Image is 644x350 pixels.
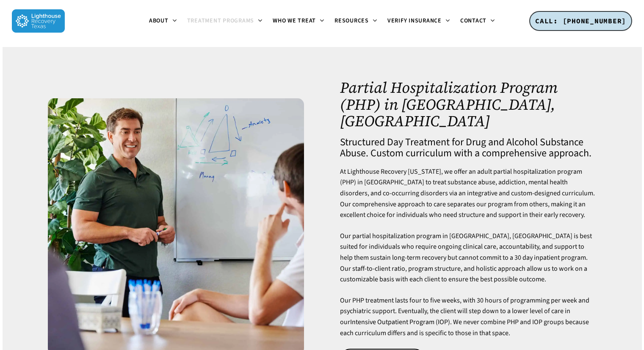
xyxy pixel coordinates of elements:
p: Our partial hospitalization program in [GEOGRAPHIC_DATA], [GEOGRAPHIC_DATA] is best suited for in... [340,231,596,295]
span: About [149,17,169,25]
a: About [144,18,182,25]
a: Who We Treat [268,18,329,25]
span: CALL: [PHONE_NUMBER] [535,17,626,25]
p: Our PHP treatment lasts four to five weeks, with 30 hours of programming per week and psychiatric... [340,295,596,339]
a: Contact [455,18,500,25]
span: Verify Insurance [387,17,442,25]
p: At Lighthouse Recovery [US_STATE], we offer an adult partial hospitalization program (PHP) in [GE... [340,167,596,231]
span: Who We Treat [273,17,316,25]
a: Verify Insurance [382,18,455,25]
span: Contact [460,17,486,25]
a: Treatment Programs [182,18,268,25]
a: Resources [329,18,382,25]
a: CALL: [PHONE_NUMBER] [529,11,632,31]
h1: Partial Hospitalization Program (PHP) in [GEOGRAPHIC_DATA], [GEOGRAPHIC_DATA] [340,79,596,130]
a: Intensive Outpatient Program (IOP) [350,317,450,327]
img: Lighthouse Recovery Texas [12,9,65,33]
span: Treatment Programs [187,17,254,25]
h4: Structured Day Treatment for Drug and Alcohol Substance Abuse. Custom curriculum with a comprehen... [340,137,596,159]
span: Resources [334,17,369,25]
